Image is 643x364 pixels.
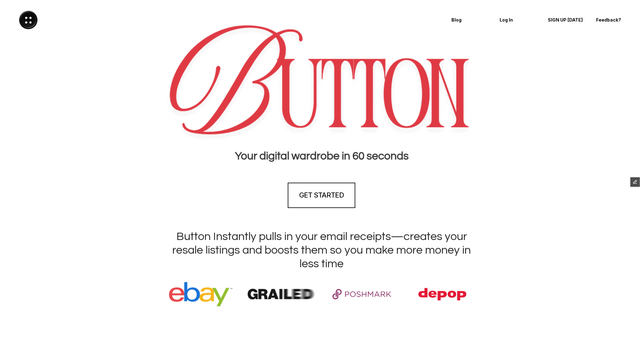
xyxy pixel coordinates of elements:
button: Edit Framer Content [630,177,640,187]
h4: GET STARTED [299,190,344,200]
strong: Your digital wardrobe in 60 seconds [235,150,409,162]
a: Log In [495,12,540,28]
a: GET STARTED [288,183,355,208]
p: Feedback? [596,17,632,23]
p: SIGN UP [DATE] [548,17,584,23]
p: Log In [500,17,536,23]
a: Blog [447,12,492,28]
p: Blog [451,17,488,23]
a: Feedback? [592,12,637,28]
h1: Button Instantly pulls in your email receipts—creates your resale listings and boosts them so you... [163,230,480,271]
a: SIGN UP [DATE] [543,12,588,28]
